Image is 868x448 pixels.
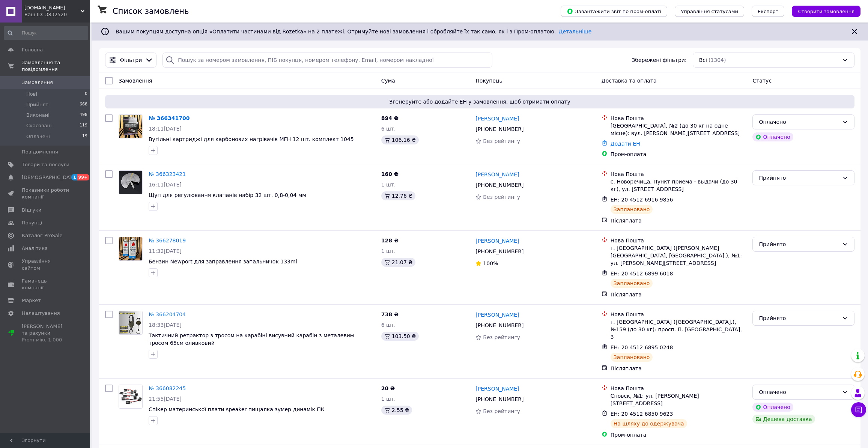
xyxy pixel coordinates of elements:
span: Управління сайтом [22,258,69,271]
span: 21:55[DATE] [149,396,182,402]
a: Тактичний ретрактор з тросом на карабіні висувний карабін з металевим тросом 65см оливковий [149,332,354,346]
span: Покупець [475,78,502,84]
span: 100% [483,260,498,266]
span: Повідомлення [22,149,58,155]
span: 99+ [77,174,90,180]
a: № 366323421 [149,171,186,177]
span: Доставка та оплата [602,78,657,84]
div: Прийнято [759,314,839,322]
span: Управління статусами [681,9,738,14]
button: Управління статусами [675,6,744,17]
span: Каталог ProSale [22,232,62,239]
h1: Список замовлень [113,7,189,16]
span: Оплачені [26,133,50,140]
div: На шляху до одержувача [611,419,687,428]
div: Оплачено [752,403,793,412]
span: 894 ₴ [381,115,399,121]
div: Заплановано [611,279,653,288]
img: Фото товару [119,237,142,260]
div: Нова Пошта [611,170,747,178]
span: 1 шт. [381,396,396,402]
span: 6 шт. [381,322,396,328]
a: Бензин Newport для заправлення запальничок 133ml [149,259,297,265]
div: 12.76 ₴ [381,191,415,200]
div: Післяплата [611,291,747,298]
div: [PHONE_NUMBER] [474,180,525,190]
a: Вугільні картриджі для карбонових нагрівачів MFH 12 шт. комплект 1045 [149,136,354,142]
span: ЕН: 20 4512 6899 6018 [611,271,673,277]
span: Показники роботи компанії [22,187,69,200]
div: г. [GEOGRAPHIC_DATA] ([GEOGRAPHIC_DATA].), №159 (до 30 кг): просп. П. [GEOGRAPHIC_DATA], 3 [611,318,747,341]
span: 1 шт. [381,182,396,188]
div: Післяплата [611,217,747,224]
img: Фото товару [119,311,142,334]
span: Створити замовлення [798,9,854,14]
span: Налаштування [22,310,60,317]
a: Детальніше [559,29,592,35]
a: Фото товару [119,114,143,138]
span: Скасовані [26,122,52,129]
span: [PERSON_NAME] та рахунки [22,323,69,344]
div: [PHONE_NUMBER] [474,124,525,134]
button: Створити замовлення [792,6,860,17]
span: Завантажити звіт по пром-оплаті [567,8,661,15]
div: 106.16 ₴ [381,135,419,144]
a: № 366204704 [149,311,186,317]
span: ЕН: 20 4512 6916 9856 [611,197,673,203]
a: Щуп для регулювання клапанів набір 32 шт. 0,8-0,04 мм [149,192,306,198]
a: № 366082245 [149,385,186,391]
div: Нова Пошта [611,237,747,244]
span: Гаманець компанії [22,278,69,291]
div: Післяплата [611,365,747,372]
span: 0 [85,91,87,98]
span: 119 [80,122,87,129]
span: 18:33[DATE] [149,322,182,328]
a: Фото товару [119,170,143,194]
div: [PHONE_NUMBER] [474,246,525,257]
span: Без рейтингу [483,138,520,144]
span: Експорт [758,9,779,14]
button: Експорт [752,6,785,17]
span: 668 [80,101,87,108]
span: 128 ₴ [381,238,399,244]
div: Оплачено [759,118,839,126]
a: [PERSON_NAME] [475,115,519,122]
span: Замовлення та повідомлення [22,59,90,73]
span: Згенеруйте або додайте ЕН у замовлення, щоб отримати оплату [108,98,851,105]
span: Вашим покупцям доступна опція «Оплатити частинами від Rozetka» на 2 платежі. Отримуйте нові замов... [116,29,591,35]
img: Фото товару [119,385,142,408]
span: Без рейтингу [483,334,520,340]
div: Оплачено [752,132,793,141]
span: (1304) [709,57,726,63]
button: Чат з покупцем [851,402,866,417]
span: Головна [22,47,43,53]
span: Товари та послуги [22,161,69,168]
span: Замовлення [22,79,53,86]
span: 16:11[DATE] [149,182,182,188]
span: Drongo.com.ua [24,5,81,11]
span: [DEMOGRAPHIC_DATA] [22,174,77,181]
div: Прийнято [759,240,839,248]
img: Фото товару [119,171,142,194]
div: Пром-оплата [611,431,747,439]
span: 738 ₴ [381,311,399,317]
span: Без рейтингу [483,408,520,414]
a: Додати ЕН [611,141,640,147]
span: Нові [26,91,37,98]
span: 20 ₴ [381,385,395,391]
span: Маркет [22,297,41,304]
a: [PERSON_NAME] [475,385,519,392]
input: Пошук [4,26,88,40]
span: Всі [699,56,707,64]
div: 21.07 ₴ [381,258,415,267]
span: ЕН: 20 4512 6895 0248 [611,344,673,350]
div: 2.55 ₴ [381,406,412,415]
a: Створити замовлення [784,8,860,14]
div: г. [GEOGRAPHIC_DATA] ([PERSON_NAME][GEOGRAPHIC_DATA], [GEOGRAPHIC_DATA].), №1: ул. [PERSON_NAME][... [611,244,747,267]
a: Фото товару [119,311,143,335]
span: Виконані [26,112,50,119]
